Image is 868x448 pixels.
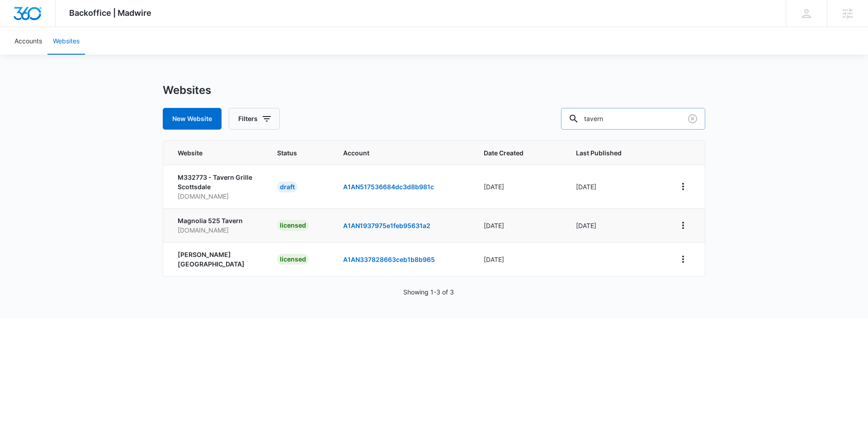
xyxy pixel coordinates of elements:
[676,252,690,266] button: View More
[69,8,151,18] span: Backoffice | Madwire
[473,242,565,276] td: [DATE]
[9,27,47,55] a: Accounts
[576,148,641,158] span: Last Published
[277,220,309,231] div: licensed
[343,183,434,191] a: A1AN517536684dc3d8b981c
[473,165,565,208] td: [DATE]
[484,148,541,158] span: Date Created
[403,287,454,297] p: Showing 1-3 of 3
[163,108,222,130] button: New Website
[561,108,705,130] input: Search
[229,108,280,130] button: Filters
[343,148,462,158] span: Account
[565,165,665,208] td: [DATE]
[47,27,85,55] a: Websites
[473,208,565,242] td: [DATE]
[178,191,255,201] p: [DOMAIN_NAME]
[676,218,690,233] button: View More
[685,112,700,126] button: Clear
[178,250,255,269] p: [PERSON_NAME][GEOGRAPHIC_DATA]
[277,254,309,265] div: licensed
[277,148,321,158] span: Status
[343,222,430,229] a: A1AN1937975e1feb95631a2
[178,216,255,225] p: Magnolia 525 Tavern
[178,173,255,191] p: M332773 - Tavern Grille Scottsdale
[178,225,255,235] p: [DOMAIN_NAME]
[178,148,242,158] span: Website
[565,208,665,242] td: [DATE]
[277,182,297,192] div: draft
[163,84,211,97] h1: Websites
[676,179,690,194] button: View More
[343,256,435,263] a: A1AN337828663ceb1b8b965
